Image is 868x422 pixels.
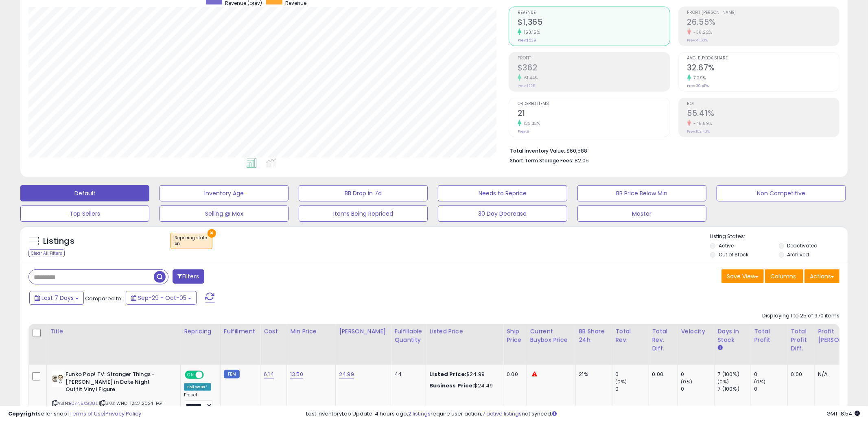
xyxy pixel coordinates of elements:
small: Prev: 41.63% [687,38,708,43]
div: Repricing [184,327,217,336]
span: OFF [203,372,216,378]
small: Days In Stock. [718,344,723,352]
a: Privacy Policy [105,410,141,418]
span: Compared to: [85,295,122,302]
h5: Listings [43,236,74,247]
a: Terms of Use [70,410,104,418]
span: ON [186,372,196,378]
button: BB Price Below Min [577,185,706,201]
h2: $362 [518,63,669,74]
small: 61.44% [521,75,538,81]
small: (0%) [754,378,766,385]
span: 2025-10-13 18:54 GMT [826,410,860,418]
button: Last 7 Days [29,291,84,305]
a: 2 listings [409,410,431,418]
div: $24.49 [429,382,497,389]
small: -45.89% [691,120,713,127]
h2: 55.41% [687,109,839,120]
li: $60,588 [510,145,833,155]
h2: $1,365 [518,17,669,28]
div: 0 [616,385,649,393]
button: Needs to Reprice [438,185,567,201]
div: Last InventoryLab Update: 4 hours ago, require user action, not synced. [306,410,860,418]
button: Inventory Age [160,185,289,201]
div: Min Price [290,327,332,336]
span: Last 7 Days [42,294,74,302]
b: Listed Price: [429,370,466,378]
button: Sep-29 - Oct-05 [126,291,197,305]
button: × [208,229,216,238]
h2: 21 [518,109,669,120]
div: Profit [PERSON_NAME] [818,327,867,344]
b: Short Term Storage Fees: [510,157,573,164]
small: Prev: $539 [518,38,536,43]
small: 133.33% [521,120,540,127]
div: 44 [394,371,420,378]
span: Repricing state : [175,235,208,247]
b: Total Inventory Value: [510,147,565,154]
p: Listing States: [710,233,848,241]
div: ASIN: [52,371,174,422]
label: Deactivated [787,242,818,249]
div: 0 [681,371,714,378]
div: Follow BB * [184,383,211,391]
button: Selling @ Max [160,206,289,222]
span: Profit [PERSON_NAME] [687,11,839,15]
div: 0.00 [507,371,520,378]
small: (0%) [616,378,627,385]
small: FBM [224,370,240,378]
div: [PERSON_NAME] [339,327,387,336]
div: Cost [264,327,283,336]
a: 6.14 [264,370,274,378]
h2: 32.67% [687,63,839,74]
div: Total Profit Diff. [791,327,811,353]
button: Actions [805,269,840,283]
div: 0.00 [791,371,809,378]
span: Columns [770,272,796,280]
div: 0 [754,385,787,393]
strong: Copyright [8,410,38,418]
small: Prev: 102.40% [687,129,710,134]
div: on [175,241,208,247]
label: Archived [787,251,809,258]
div: Current Buybox Price [530,327,572,344]
b: Business Price: [429,382,474,389]
small: -36.22% [691,29,713,35]
small: Prev: 30.45% [687,83,709,88]
div: seller snap | | [8,410,141,418]
h2: 26.55% [687,17,839,28]
label: Active [719,242,734,249]
a: 24.99 [339,370,354,378]
small: 7.29% [691,75,706,81]
img: 41IqgZQyAUL._SL40_.jpg [52,371,63,387]
div: 0 [754,371,787,378]
button: Default [20,185,149,201]
span: ROI [687,102,839,106]
button: Master [577,206,706,222]
div: 7 (100%) [718,385,751,393]
small: Prev: $225 [518,83,535,88]
span: Profit [518,56,669,61]
div: $24.99 [429,371,497,378]
button: Non Competitive [717,185,846,201]
div: Total Rev. [616,327,645,344]
div: Total Profit [754,327,784,344]
a: 7 active listings [483,410,522,418]
div: Fulfillable Quantity [394,327,422,344]
div: Days In Stock [718,327,748,344]
div: BB Share 24h. [579,327,609,344]
span: Revenue [518,11,669,15]
label: Out of Stock [719,251,748,258]
button: BB Drop in 7d [299,185,428,201]
b: Funko Pop! TV: Stranger Things - [PERSON_NAME] in Date Night Outfit Vinyl Figure [66,371,164,396]
div: N/A [818,371,864,378]
span: Avg. Buybox Share [687,56,839,61]
span: $2.05 [575,157,589,164]
button: Top Sellers [20,206,149,222]
div: 0 [681,385,714,393]
span: Ordered Items [518,102,669,106]
small: (0%) [718,378,729,385]
div: Ship Price [507,327,523,344]
div: Velocity [681,327,711,336]
div: 7 (100%) [718,371,751,378]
